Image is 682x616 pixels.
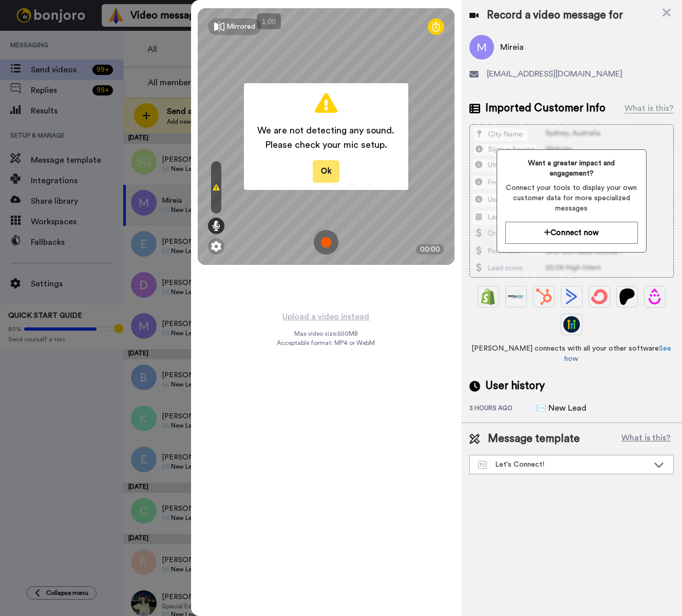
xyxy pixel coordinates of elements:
div: What is this? [624,102,674,114]
img: ActiveCampaign [563,288,580,305]
span: User history [485,378,545,394]
div: 3 hours ago [469,404,536,414]
img: ConvertKit [591,288,608,305]
span: [PERSON_NAME] connects with all your other software [469,343,674,364]
div: Let's Connect! [478,459,649,470]
span: Acceptable format: MP4 or WebM [277,339,375,347]
img: Shopify [480,288,497,305]
img: Hubspot [536,288,552,305]
img: ic_gear.svg [211,241,221,252]
span: Message template [488,431,580,447]
img: ic_record_start.svg [314,230,338,255]
span: Imported Customer Info [485,101,605,116]
img: Patreon [619,288,635,305]
div: 00:00 [416,244,444,255]
img: Drip [647,288,663,305]
button: What is this? [618,431,674,447]
span: Max video size: 500 MB [294,330,358,338]
span: Want a greater impact and engagement? [505,158,637,179]
span: [EMAIL_ADDRESS][DOMAIN_NAME] [487,68,622,80]
button: Ok [313,160,339,182]
span: Connect your tools to display your own customer data for more specialized messages [505,183,637,214]
a: See how [564,345,671,362]
button: Connect now [505,222,637,244]
img: GoHighLevel [563,316,580,333]
div: ✉️ New Lead [536,402,588,414]
img: Ontraport [508,288,524,305]
span: We are not detecting any sound. [257,123,394,138]
button: Upload a video instead [279,310,372,323]
span: Please check your mic setup. [257,138,394,152]
img: Message-temps.svg [478,461,487,469]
